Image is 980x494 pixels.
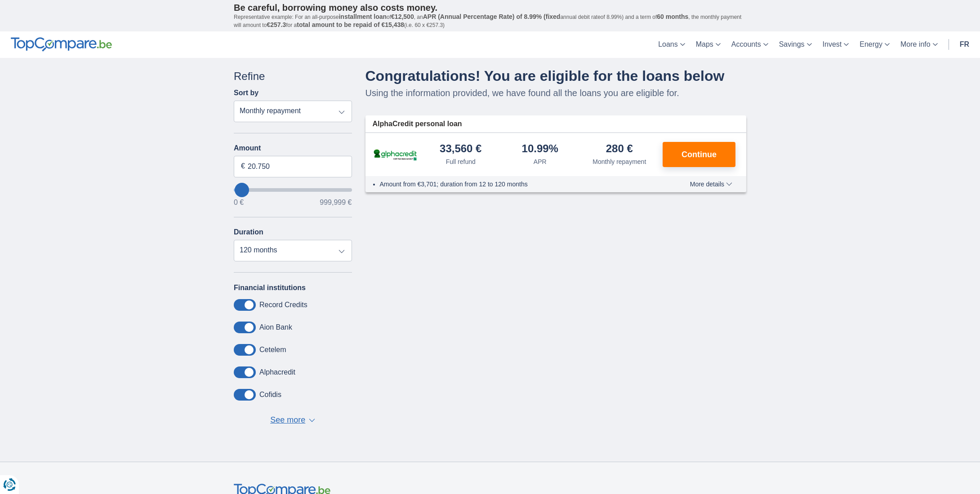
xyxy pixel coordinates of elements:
font: Cofidis [259,391,281,398]
font: Cetelem [259,346,286,353]
font: Amount [234,144,261,152]
img: TopCompare [11,37,112,52]
font: Be careful, borrowing money also costs money. [234,3,437,13]
font: More info [900,40,931,48]
font: Energy [860,40,882,48]
font: Continue [682,150,717,159]
font: installment loan [339,13,387,20]
font: Savings [779,40,805,48]
font: 280 € [606,142,633,154]
font: More details [690,181,724,188]
font: fr [960,40,969,48]
font: Maps [696,40,713,48]
font: 0 € [234,198,244,206]
a: Maps [690,31,726,58]
font: Monthly repayment [592,158,646,165]
font: € [241,162,245,170]
a: More info [895,31,943,58]
a: Savings [774,31,817,58]
font: for a [286,22,297,28]
img: AlphaCredit personal loan [373,148,418,162]
font: , an [414,14,423,20]
font: 60 months [657,13,688,20]
font: Accounts [731,40,761,48]
button: Continue [663,142,735,167]
font: Alphacredit [259,368,295,376]
font: Duration [234,228,263,236]
font: Refine [234,70,265,82]
font: Aion Bank [259,323,292,331]
font: of [387,14,391,20]
a: Invest [817,31,855,58]
input: wantToBorrow [234,188,352,192]
font: Using the information provided, we have found all the loans you are eligible for. [365,88,679,98]
a: Energy [854,31,895,58]
font: Sort by [234,89,258,97]
font: Congratulations! You are eligible for the loans below [365,68,725,84]
font: Representative example: For an all-purpose [234,14,339,20]
a: Accounts [726,31,774,58]
font: ▼ [309,419,317,428]
font: Loans [658,40,678,48]
font: 999,999 € [320,198,352,206]
font: annual debit rate [560,14,600,20]
font: €257.3 [267,21,286,28]
font: Financial institutions [234,284,306,291]
font: AlphaCredit personal loan [373,120,462,128]
a: Loans [653,31,690,58]
font: fixed [546,13,561,20]
font: of 8.99%) and a term of [601,14,657,20]
button: See more ▼ [267,414,318,427]
font: APR (Annual Percentage Rate) of 8.99% ( [423,13,546,20]
font: See more [270,415,305,424]
font: Invest [823,40,842,48]
font: total amount to be repaid of €15,438 [297,21,404,28]
font: 10.99% [522,142,558,154]
font: 33,560 € [440,142,481,154]
button: More details [683,181,739,188]
font: Amount from €3,701; duration from 12 to 120 months [380,181,528,188]
font: , the monthly payment will amount to [234,14,741,28]
a: fr [954,31,975,58]
font: Full refund [446,158,476,165]
font: APR [534,158,547,165]
font: (i.e. 60 x €257.3) [404,22,445,28]
font: Record Credits [259,301,307,309]
font: €12,500 [391,13,414,20]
